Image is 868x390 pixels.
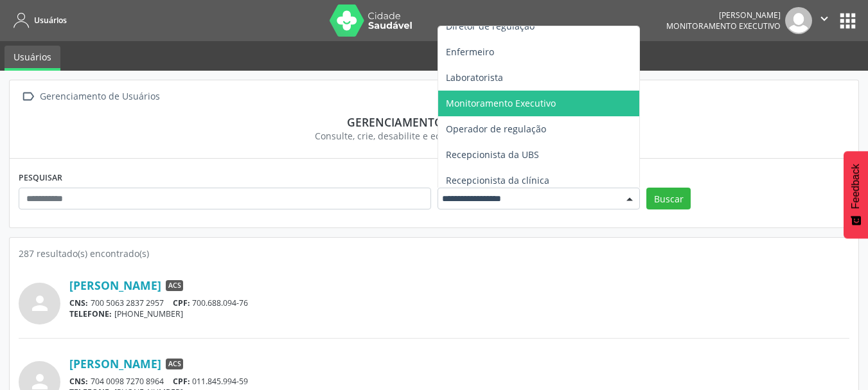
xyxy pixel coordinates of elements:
span: Recepcionista da clínica [446,174,549,186]
button: apps [837,10,859,32]
div: 700 5063 2837 2957 700.688.094-76 [69,297,849,308]
label: PESQUISAR [19,168,62,188]
span: TELEFONE: [69,308,112,319]
span: CPF: [173,376,190,387]
div: [PHONE_NUMBER] [69,308,849,319]
a: Usuários [9,10,67,31]
span: Recepcionista da UBS [446,148,539,161]
span: Feedback [850,164,862,209]
span: CNS: [69,376,88,387]
span: Laboratorista [446,71,503,84]
i:  [817,12,831,26]
span: ACS [166,280,183,292]
div: Consulte, crie, desabilite e edite os usuários do sistema [28,129,840,143]
div: Gerenciamento de usuários [28,115,840,129]
a: [PERSON_NAME] [69,278,161,292]
div: Gerenciamento de Usuários [37,87,162,106]
img: img [785,7,812,34]
div: 287 resultado(s) encontrado(s) [19,247,849,260]
div: 704 0098 7270 8964 011.845.994-59 [69,376,849,387]
a: [PERSON_NAME] [69,357,161,371]
span: Monitoramento Executivo [446,97,556,109]
button: Feedback - Mostrar pesquisa [844,151,868,238]
button:  [812,7,837,34]
span: Usuários [34,15,67,26]
span: CNS: [69,297,88,308]
a:  Gerenciamento de Usuários [19,87,162,106]
span: Operador de regulação [446,123,546,135]
i: person [28,292,51,315]
a: Usuários [4,46,60,71]
i:  [19,87,37,106]
span: ACS [166,359,183,370]
span: CPF: [173,297,190,308]
span: Enfermeiro [446,46,494,58]
div: [PERSON_NAME] [666,10,781,21]
span: Diretor de regulação [446,20,535,32]
span: Monitoramento Executivo [666,21,781,31]
button: Buscar [646,188,691,209]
